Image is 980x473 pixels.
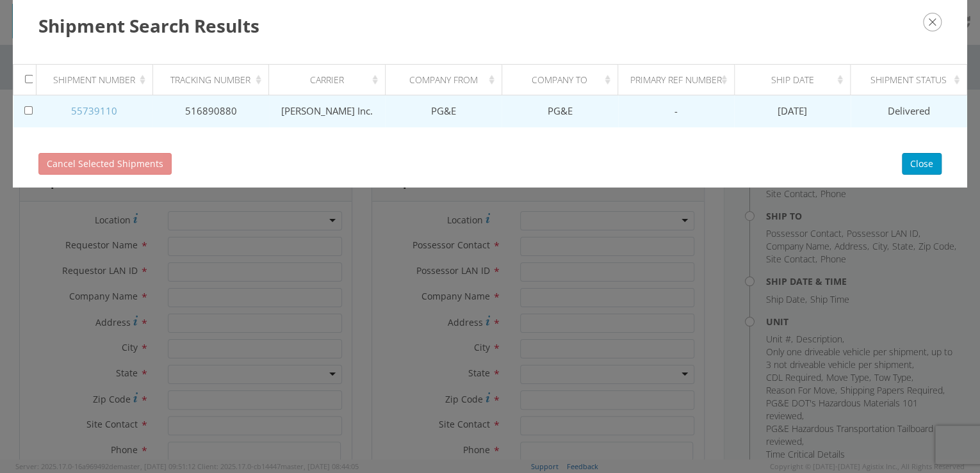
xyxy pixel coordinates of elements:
button: Cancel Selected Shipments [38,153,172,175]
td: - [618,95,735,127]
div: Carrier [281,74,381,86]
td: PG&E [502,95,618,127]
a: 55739110 [71,104,117,117]
td: PG&E [385,95,502,127]
div: Ship Date [746,74,846,86]
td: [PERSON_NAME] Inc. [269,95,386,127]
span: Cancel Selected Shipments [47,157,163,170]
div: Shipment Number [48,74,149,86]
button: Close [902,153,942,175]
div: Tracking Number [164,74,265,86]
div: Company To [513,74,614,86]
span: Delivered [888,104,930,117]
td: 516890880 [152,95,269,127]
h3: Shipment Search Results [38,13,942,38]
div: Primary Ref Number [630,74,730,86]
div: Company From [396,74,497,86]
div: Shipment Status [862,74,963,86]
span: [DATE] [778,104,807,117]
